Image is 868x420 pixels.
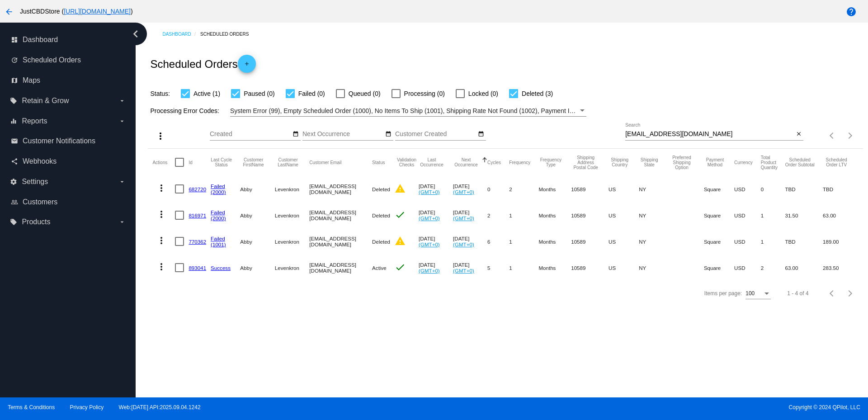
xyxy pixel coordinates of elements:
[538,228,571,255] mat-cell: Months
[211,215,226,221] a: (2000)
[487,176,509,202] mat-cell: 0
[785,176,823,202] mat-cell: TBD
[668,155,696,170] button: Change sorting for PreferredShippingOption
[509,160,530,165] button: Change sorting for Frequency
[453,202,487,228] mat-cell: [DATE]
[419,241,440,247] a: (GMT+0)
[244,88,274,99] span: Paused (0)
[419,268,440,274] a: (GMT+0)
[704,228,734,255] mat-cell: Square
[395,131,476,138] input: Customer Created
[761,255,785,281] mat-cell: 2
[761,228,785,255] mat-cell: 1
[210,131,291,138] input: Created
[785,228,823,255] mat-cell: TBD
[240,202,275,228] mat-cell: Abby
[419,157,445,167] button: Change sorting for LastOccurrenceUtc
[309,228,372,255] mat-cell: [EMAIL_ADDRESS][DOMAIN_NAME]
[704,290,742,297] div: Items per page:
[442,404,860,411] span: Copyright © 2024 QPilot, LLC
[453,241,474,247] a: (GMT+0)
[309,160,341,165] button: Change sorting for CustomerEmail
[625,131,794,138] input: Search
[241,61,252,71] mat-icon: add
[156,235,167,246] mat-icon: more_vert
[162,27,200,41] a: Dashboard
[11,57,18,64] i: update
[275,255,309,281] mat-cell: Levenkron
[487,202,509,228] mat-cell: 2
[230,105,586,117] mat-select: Filter by Processing Error Codes
[70,404,104,411] a: Privacy Policy
[22,178,48,186] span: Settings
[571,228,609,255] mat-cell: 10589
[211,189,226,195] a: (2000)
[118,118,126,125] i: arrow_drop_down
[372,186,390,192] span: Deleted
[211,209,225,215] a: Failed
[372,265,387,271] span: Active
[11,73,126,88] a: map Maps
[538,176,571,202] mat-cell: Months
[609,255,639,281] mat-cell: US
[275,176,309,202] mat-cell: Levenkron
[639,228,668,255] mat-cell: NY
[841,284,859,302] button: Next page
[509,228,538,255] mat-cell: 1
[609,176,639,202] mat-cell: US
[23,157,57,165] span: Webhooks
[152,149,175,176] mat-header-cell: Actions
[639,176,668,202] mat-cell: NY
[156,261,167,272] mat-icon: more_vert
[823,202,858,228] mat-cell: 63.00
[372,160,385,165] button: Change sorting for Status
[704,202,734,228] mat-cell: Square
[193,88,220,99] span: Active (1)
[395,262,406,273] mat-icon: check
[118,218,126,226] i: arrow_drop_down
[11,158,18,165] i: share
[395,149,419,176] mat-header-cell: Validation Checks
[453,176,487,202] mat-cell: [DATE]
[823,176,858,202] mat-cell: TBD
[211,236,225,241] a: Failed
[419,176,453,202] mat-cell: [DATE]
[761,176,785,202] mat-cell: 0
[11,53,126,67] a: update Scheduled Orders
[211,183,225,189] a: Failed
[4,6,14,17] mat-icon: arrow_back
[419,202,453,228] mat-cell: [DATE]
[509,176,538,202] mat-cell: 2
[609,202,639,228] mat-cell: US
[571,255,609,281] mat-cell: 10589
[734,176,761,202] mat-cell: USD
[211,157,232,167] button: Change sorting for LastProcessingCycleId
[385,131,392,138] mat-icon: date_range
[302,131,384,138] input: Next Occurrence
[189,186,206,192] a: 682720
[20,8,133,15] span: JustCBDStore ( )
[522,88,553,99] span: Deleted (3)
[275,202,309,228] mat-cell: Levenkron
[23,56,81,64] span: Scheduled Orders
[468,88,498,99] span: Locked (0)
[785,202,823,228] mat-cell: 31.50
[11,137,18,145] i: email
[298,88,325,99] span: Failed (0)
[309,255,372,281] mat-cell: [EMAIL_ADDRESS][DOMAIN_NAME]
[823,255,858,281] mat-cell: 283.50
[823,157,850,167] button: Change sorting for LifetimeValue
[150,55,255,73] h2: Scheduled Orders
[704,255,734,281] mat-cell: Square
[761,202,785,228] mat-cell: 1
[453,268,474,274] a: (GMT+0)
[734,160,753,165] button: Change sorting for CurrencyIso
[11,33,126,47] a: dashboard Dashboard
[419,255,453,281] mat-cell: [DATE]
[156,183,167,193] mat-icon: more_vert
[639,157,660,167] button: Change sorting for ShippingState
[734,202,761,228] mat-cell: USD
[639,255,668,281] mat-cell: NY
[10,178,17,185] i: settings
[240,157,267,167] button: Change sorting for CustomerFirstName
